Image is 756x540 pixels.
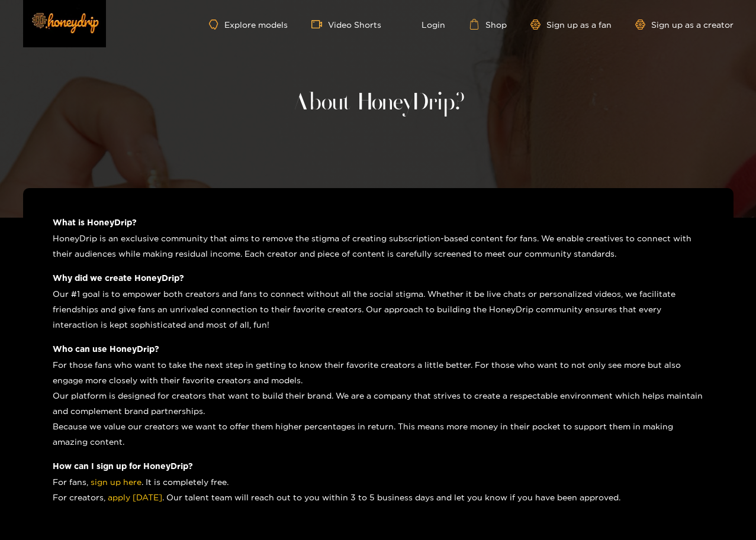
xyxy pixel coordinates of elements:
[91,477,141,486] a: sign up here
[209,20,287,30] a: Explore models
[530,20,612,30] a: Sign up as a fan
[108,493,162,502] a: apply [DATE]
[53,357,704,450] p: For those fans who want to take the next step in getting to know their favorite creators a little...
[53,273,704,282] h3: Why did we create HoneyDrip?
[53,344,704,353] h3: Who can use HoneyDrip?
[469,19,507,30] a: Shop
[405,19,445,30] a: Login
[53,218,704,227] h3: What is HoneyDrip?
[311,19,328,30] span: video-camera
[53,286,704,332] p: Our #1 goal is to empower both creators and fans to connect without all the social stigma. Whethe...
[292,89,465,117] h1: About HoneyDrip?
[53,231,704,261] p: HoneyDrip is an exclusive community that aims to remove the stigma of creating subscription-based...
[311,19,381,30] a: Video Shorts
[53,461,704,470] h3: How can I sign up for HoneyDrip?
[53,474,704,505] p: For fans, . It is completely free. For creators, . Our talent team will reach out to you within 3...
[635,20,734,30] a: Sign up as a creator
